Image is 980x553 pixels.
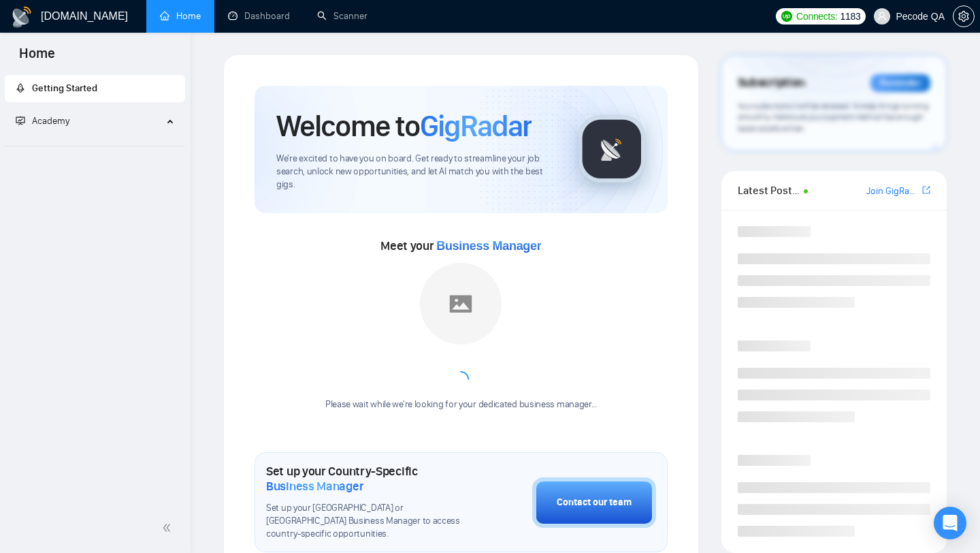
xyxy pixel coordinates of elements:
a: setting [953,11,975,22]
li: Academy Homepage [5,140,185,149]
span: user [877,12,887,21]
span: double-left [162,521,176,535]
span: Home [8,44,66,72]
div: Open Intercom Messenger [934,507,966,539]
span: rocket [16,83,25,93]
img: placeholder.png [420,263,502,345]
span: Academy [32,115,69,127]
div: Reminder [870,74,930,92]
a: searchScanner [317,10,367,22]
span: Connects: [796,9,837,24]
li: Getting Started [5,75,185,102]
span: export [922,185,930,195]
a: homeHome [160,10,201,22]
span: Your subscription will be renewed. To keep things running smoothly, make sure your payment method... [738,101,929,133]
span: setting [953,11,974,22]
span: Academy [16,115,69,127]
span: Set up your [GEOGRAPHIC_DATA] or [GEOGRAPHIC_DATA] Business Manager to access country-specific op... [266,502,464,541]
span: Getting Started [32,82,97,94]
h1: Set up your Country-Specific [266,464,464,494]
button: setting [953,5,975,27]
span: Meet your [380,238,541,253]
span: Business Manager [436,239,541,253]
img: upwork-logo.png [781,11,792,22]
span: Latest Posts from the GigRadar Community [738,182,800,199]
span: Business Manager [266,479,363,494]
span: GigRadar [420,108,532,144]
span: Subscription [738,72,805,95]
span: We're excited to have you on board. Get ready to streamline your job search, unlock new opportuni... [276,153,556,191]
a: dashboardDashboard [228,10,290,22]
button: Contact our team [532,477,656,528]
span: loading [451,370,470,389]
div: Please wait while we're looking for your dedicated business manager... [317,398,605,411]
h1: Welcome to [276,108,532,144]
div: Contact our team [557,495,632,510]
img: gigradar-logo.png [578,115,646,183]
span: fund-projection-screen [16,116,25,125]
img: logo [11,6,33,28]
span: 1183 [840,9,860,24]
a: export [922,184,930,197]
a: Join GigRadar Slack Community [866,184,919,199]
